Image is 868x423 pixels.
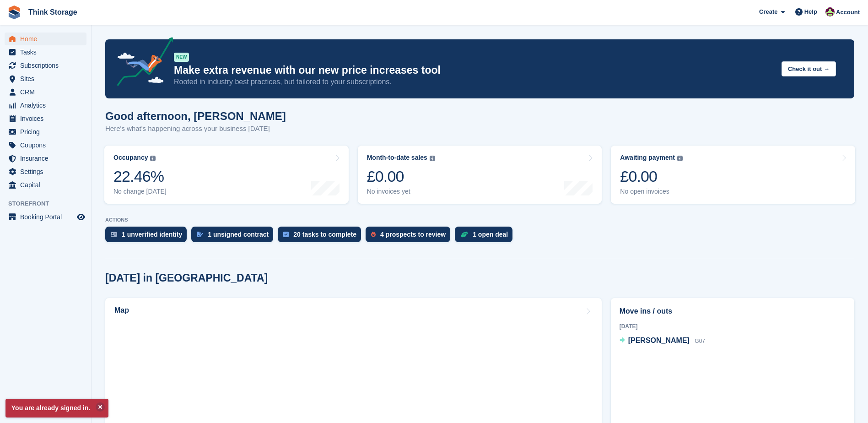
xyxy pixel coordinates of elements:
[628,336,690,344] span: [PERSON_NAME]
[782,61,836,76] button: Check it out →
[111,232,117,237] img: verify_identity-adf6edd0f0f0b5bbfe63781bf79b02c33cf7c696d77639b501bdc392416b5a36.svg
[620,154,675,162] div: Awaiting payment
[20,72,75,85] span: Sites
[20,86,75,98] span: CRM
[620,335,705,347] a: [PERSON_NAME] G07
[367,154,427,162] div: Month-to-date sales
[20,152,75,165] span: Insurance
[5,86,86,98] a: menu
[825,7,835,16] img: Donna
[611,146,855,204] a: Awaiting payment £0.00 No open invoices
[804,7,817,16] span: Help
[358,146,602,204] a: Month-to-date sales £0.00 No invoices yet
[20,165,75,178] span: Settings
[7,5,21,19] img: stora-icon-8386f47178a22dfd0bd8f6a31ec36ba5ce8667c1dd55bd0f319d3a0aa187defe.svg
[677,156,683,161] img: icon-info-grey-7440780725fd019a000dd9b08b2336e03edf1995a4989e88bcd33f0948082b44.svg
[620,167,683,186] div: £0.00
[455,227,517,247] a: 1 open deal
[122,231,182,238] div: 1 unverified identity
[113,167,167,186] div: 22.46%
[114,306,129,315] h2: Map
[5,46,86,59] a: menu
[20,125,75,138] span: Pricing
[20,139,75,152] span: Coupons
[367,188,435,195] div: No invoices yet
[105,272,268,284] h2: [DATE] in [GEOGRAPHIC_DATA]
[20,46,75,59] span: Tasks
[278,227,366,247] a: 20 tasks to complete
[5,152,86,165] a: menu
[174,64,774,77] p: Make extra revenue with our new price increases tool
[20,59,75,72] span: Subscriptions
[105,110,286,122] h1: Good afternoon, [PERSON_NAME]
[836,8,860,17] span: Account
[283,232,289,237] img: task-75834270c22a3079a89374b754ae025e5fb1db73e45f91037f5363f120a921f8.svg
[20,179,75,191] span: Capital
[191,227,278,247] a: 1 unsigned contract
[113,188,167,195] div: No change [DATE]
[5,179,86,191] a: menu
[20,33,75,45] span: Home
[371,232,376,237] img: prospect-51fa495bee0391a8d652442698ab0144808aea92771e9ea1ae160a38d050c398.svg
[5,211,86,223] a: menu
[367,167,435,186] div: £0.00
[208,231,269,238] div: 1 unsigned contract
[5,33,86,45] a: menu
[380,231,446,238] div: 4 prospects to review
[5,125,86,138] a: menu
[293,231,356,238] div: 20 tasks to complete
[20,99,75,112] span: Analytics
[113,154,148,162] div: Occupancy
[174,77,774,87] p: Rooted in industry best practices, but tailored to your subscriptions.
[5,99,86,112] a: menu
[5,112,86,125] a: menu
[620,322,846,331] div: [DATE]
[104,146,349,204] a: Occupancy 22.46% No change [DATE]
[695,338,705,344] span: G07
[105,124,286,134] p: Here's what's happening across your business [DATE]
[105,217,854,223] p: ACTIONS
[759,7,777,16] span: Create
[109,37,173,89] img: price-adjustments-announcement-icon-8257ccfd72463d97f412b2fc003d46551f7dbcb40ab6d574587a9cd5c0d94...
[174,53,189,62] div: NEW
[105,227,191,247] a: 1 unverified identity
[5,139,86,152] a: menu
[150,156,156,161] img: icon-info-grey-7440780725fd019a000dd9b08b2336e03edf1995a4989e88bcd33f0948082b44.svg
[460,231,468,238] img: deal-1b604bf984904fb50ccaf53a9ad4b4a5d6e5aea283cecdc64d6e3604feb123c2.svg
[20,211,75,223] span: Booking Portal
[620,188,683,195] div: No open invoices
[620,306,846,317] h2: Move ins / outs
[5,399,108,418] p: You are already signed in.
[20,112,75,125] span: Invoices
[197,232,203,237] img: contract_signature_icon-13c848040528278c33f63329250d36e43548de30e8caae1d1a13099fd9432cc5.svg
[5,165,86,178] a: menu
[8,199,91,208] span: Storefront
[430,156,435,161] img: icon-info-grey-7440780725fd019a000dd9b08b2336e03edf1995a4989e88bcd33f0948082b44.svg
[473,231,508,238] div: 1 open deal
[5,72,86,85] a: menu
[75,211,86,222] a: Preview store
[366,227,455,247] a: 4 prospects to review
[5,59,86,72] a: menu
[25,5,81,20] a: Think Storage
